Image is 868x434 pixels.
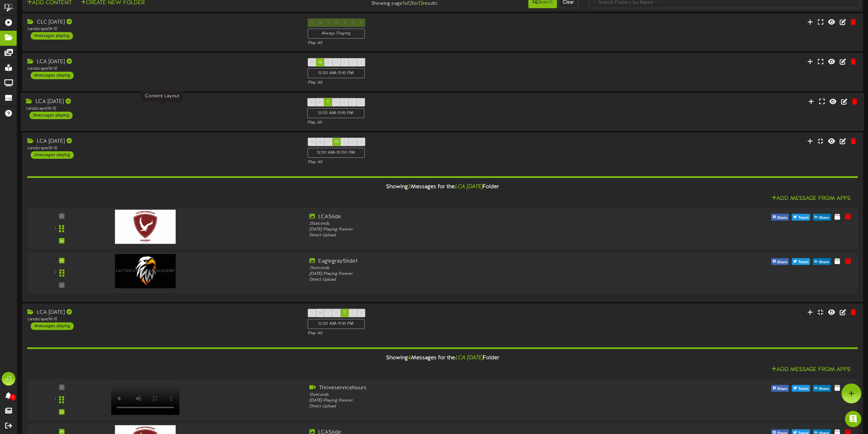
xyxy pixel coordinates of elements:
[792,385,810,392] button: Tweet
[310,100,313,104] span: S
[327,311,329,316] span: T
[2,372,15,386] div: JT
[771,385,789,392] button: Share
[27,66,297,72] div: Landscape ( 16:9 )
[792,258,810,265] button: Tweet
[418,0,423,6] strong: 13
[309,213,645,221] div: LCASlide
[817,258,830,266] span: Share
[308,80,578,86] div: Play All
[27,145,297,151] div: Landscape ( 16:9 )
[308,40,578,46] div: Play All
[360,311,362,316] span: S
[307,120,578,126] div: Play All
[327,140,329,144] span: T
[797,385,810,393] span: Tweet
[27,58,297,66] div: LCA [DATE]
[817,385,830,393] span: Share
[27,309,297,317] div: LCA [DATE]
[309,233,645,238] div: Direct Upload
[845,411,861,427] div: Open Intercom Messenger
[29,112,72,119] div: 3 messages playing
[311,140,313,144] span: S
[308,148,365,158] div: 12:00 AM - 10:00 PM
[327,60,329,65] span: T
[771,214,789,221] button: Share
[309,404,645,409] div: Direct Upload
[408,184,411,190] span: 2
[776,258,789,266] span: Share
[360,140,362,144] span: S
[318,60,322,65] span: M
[318,100,322,104] span: M
[817,214,830,222] span: Share
[311,311,313,316] span: S
[408,355,411,361] span: 4
[402,0,404,6] strong: 1
[309,271,645,277] div: [DATE] - Playing Forever
[334,140,339,144] span: W
[776,385,789,393] span: Share
[352,60,354,65] span: F
[309,392,645,398] div: 12 seconds
[308,159,578,165] div: Play All
[318,311,322,316] span: M
[352,140,354,144] span: F
[359,100,362,104] span: S
[115,254,176,288] img: 0f10a53d-8313-4206-8c33-91b69c53ce1d.jpg
[343,311,346,316] span: T
[311,60,313,65] span: S
[334,60,339,65] span: W
[351,100,354,104] span: F
[27,317,297,322] div: Landscape ( 16:9 )
[309,384,645,392] div: Thriveservicehours
[309,265,645,271] div: 25 seconds
[27,18,297,26] div: CLC [DATE]
[26,106,297,111] div: Landscape ( 16:9 )
[307,108,364,118] div: 12:00 AM - 11:45 PM
[352,311,354,316] span: F
[813,214,831,221] button: Share
[771,258,789,265] button: Share
[360,60,362,65] span: S
[334,311,339,316] span: W
[31,32,73,40] div: 1 messages playing
[813,385,831,392] button: Share
[31,151,74,159] div: 2 messages playing
[115,210,176,244] img: 9b0405ff-3caa-4d9f-a9b3-2ec1924f204a.jpg
[797,214,810,222] span: Tweet
[308,68,365,78] div: 12:00 AM - 11:45 PM
[31,322,74,330] div: 4 messages playing
[455,355,483,361] i: LCA [DATE]
[309,277,645,283] div: Direct Upload
[455,184,483,190] i: LCA [DATE]
[309,257,645,265] div: EaglegraySlide1
[27,26,297,32] div: Landscape ( 16:9 )
[797,258,810,266] span: Tweet
[327,100,329,104] span: T
[31,72,74,79] div: 4 messages playing
[10,394,16,401] span: 0
[309,221,645,227] div: 25 seconds
[27,138,297,145] div: LCA [DATE]
[769,365,853,374] button: Add Message From Apps
[343,100,345,104] span: T
[26,98,297,106] div: LCA [DATE]
[792,214,810,221] button: Tweet
[813,258,831,265] button: Share
[309,227,645,233] div: [DATE] - Playing Forever
[22,351,863,365] div: Showing Messages for the Folder
[309,398,645,404] div: [DATE] - Playing Forever
[318,140,322,144] span: M
[409,0,412,6] strong: 2
[343,140,346,144] span: T
[308,331,578,336] div: Play All
[22,180,863,194] div: Showing Messages for the Folder
[308,29,365,39] div: Always Playing
[334,100,339,104] span: W
[769,194,853,203] button: Add Message From Apps
[776,214,789,222] span: Share
[343,60,346,65] span: T
[308,319,365,329] div: 12:00 AM - 11:45 PM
